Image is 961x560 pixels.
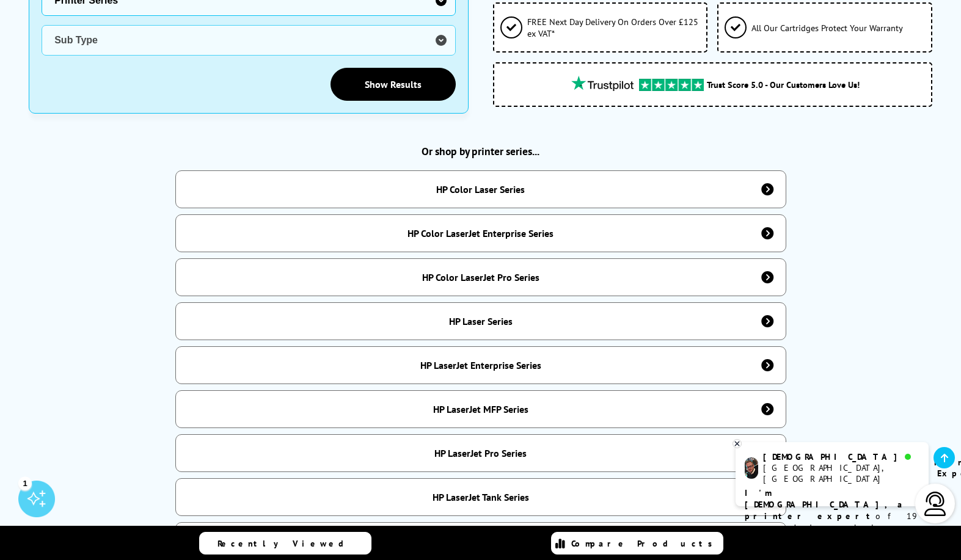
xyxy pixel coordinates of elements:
[422,271,539,283] div: HP Color LaserJet Pro Series
[433,491,529,503] div: HP LaserJet Tank Series
[745,487,906,522] b: I'm [DEMOGRAPHIC_DATA], a printer expert
[639,79,704,91] img: trustpilot rating
[751,22,903,34] span: All Our Cartridges Protect Your Warranty
[923,492,948,516] img: user-headset-light.svg
[763,451,919,462] div: [DEMOGRAPHIC_DATA]
[566,76,639,91] img: trustpilot rating
[551,532,723,555] a: Compare Products
[527,16,701,39] span: FREE Next Day Delivery On Orders Over £125 ex VAT*
[745,457,758,479] img: chris-livechat.png
[436,183,525,195] div: HP Color Laser Series
[434,447,527,459] div: HP LaserJet Pro Series
[449,315,513,327] div: HP Laser Series
[29,144,932,158] h2: Or shop by printer series...
[707,79,860,90] span: Trust Score 5.0 - Our Customers Love Us!
[199,532,371,555] a: Recently Viewed
[18,476,32,490] div: 1
[331,68,456,101] a: Show Results
[745,487,919,557] p: of 19 years! I can help you choose the right product
[433,403,528,415] div: HP LaserJet MFP Series
[420,359,541,371] div: HP LaserJet Enterprise Series
[217,538,356,549] span: Recently Viewed
[407,227,554,239] div: HP Color LaserJet Enterprise Series
[763,462,919,484] div: [GEOGRAPHIC_DATA], [GEOGRAPHIC_DATA]
[571,538,719,549] span: Compare Products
